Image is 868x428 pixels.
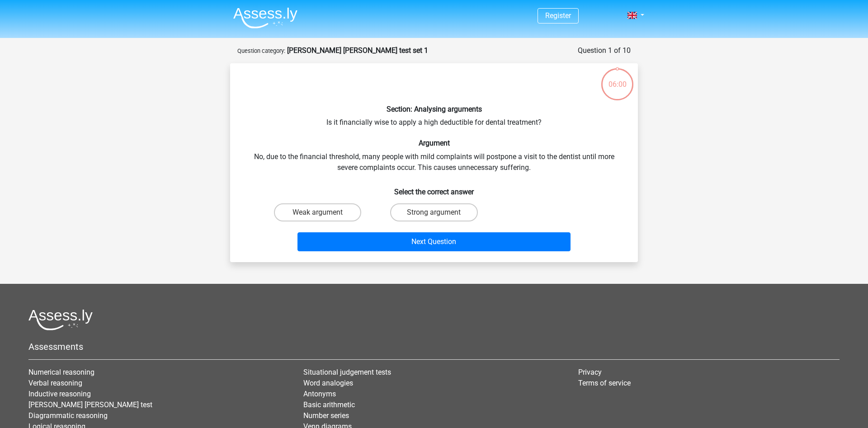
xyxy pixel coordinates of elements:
[390,203,477,221] label: Strong argument
[234,71,634,255] div: Is it financially wise to apply a high deductible for dental treatment? No, due to the financial ...
[28,379,82,387] a: Verbal reasoning
[287,46,428,55] strong: [PERSON_NAME] [PERSON_NAME] test set 1
[245,180,623,196] h6: Select the correct answer
[578,379,631,387] a: Terms of service
[233,7,297,28] img: Assessly
[297,232,571,251] button: Next Question
[274,203,361,221] label: Weak argument
[28,341,840,352] h5: Assessments
[245,139,623,147] h6: Argument
[600,67,634,90] div: 06:00
[303,390,336,398] a: Antonyms
[578,45,631,56] div: Question 1 of 10
[28,390,91,398] a: Inductive reasoning
[303,400,355,409] a: Basic arithmetic
[303,368,391,376] a: Situational judgement tests
[237,47,285,54] small: Question category:
[303,379,353,387] a: Word analogies
[28,368,94,376] a: Numerical reasoning
[28,400,152,409] a: [PERSON_NAME] [PERSON_NAME] test
[303,411,349,420] a: Number series
[578,368,602,376] a: Privacy
[245,105,623,113] h6: Section: Analysing arguments
[28,309,93,330] img: Assessly logo
[545,11,571,20] a: Register
[28,411,108,420] a: Diagrammatic reasoning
